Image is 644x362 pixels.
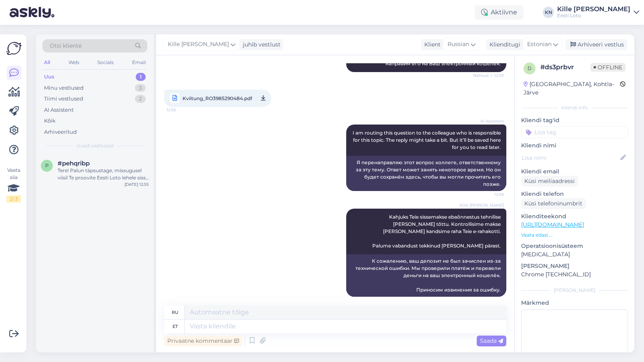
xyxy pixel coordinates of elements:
div: Vaata siia [6,167,21,203]
div: KN [543,7,554,18]
div: Arhiveeri vestlus [566,39,627,50]
input: Lisa nimi [522,153,619,162]
div: # ds3prbvr [540,62,590,72]
p: Kliendi email [521,167,628,176]
span: Offline [590,63,626,72]
div: All [42,57,52,68]
div: 1 [136,73,146,81]
a: Kviitung_RO3985290484.pdf12:56 [164,90,271,107]
p: [MEDICAL_DATA] [521,250,628,259]
p: Kliendi tag'id [521,116,628,125]
a: [URL][DOMAIN_NAME] [521,221,584,228]
span: Russian [447,40,469,49]
span: Nähtud ✓ 12:53 [473,72,504,78]
div: 3 [135,84,146,92]
p: Märkmed [521,299,628,307]
div: Я перенаправляю этот вопрос коллеге, ответственному за эту тему. Ответ может занять некоторое вре... [346,156,506,191]
a: Kille [PERSON_NAME]Eesti Loto [557,6,639,19]
p: Kliendi nimi [521,141,628,150]
span: #pehqribp [58,160,90,167]
div: Email [130,57,147,68]
div: К сожалению, ваш депозит не был зачислен из-за технической ошибки. Мы проверили платёж и перевели... [346,254,506,297]
div: et [173,320,178,333]
span: Kahjuks Teie sissemakse ebaõnnestus tehnilise [PERSON_NAME] tõttu. Kontrollisime makse [PERSON_NA... [372,214,502,249]
span: 12:56 [474,191,504,197]
div: [GEOGRAPHIC_DATA], Kohtla-Järve [524,80,620,97]
div: Küsi telefoninumbrit [521,198,586,209]
span: Kviitung_RO3985290484.pdf [183,93,252,103]
div: Socials [96,57,115,68]
p: Klienditeekond [521,212,628,221]
div: 2 [135,95,146,103]
div: 2 / 3 [6,195,21,203]
div: [DATE] 12:55 [124,181,149,187]
div: Eesti Loto [557,12,630,19]
div: Tiimi vestlused [44,95,83,103]
p: Vaata edasi ... [521,231,628,239]
p: Operatsioonisüsteem [521,242,628,250]
div: Kliendi info [521,104,628,111]
span: Otsi kliente [50,42,82,50]
div: Klienditugi [486,40,520,49]
img: Askly Logo [6,41,22,56]
div: AI Assistent [44,106,74,114]
div: Aktiivne [475,5,524,20]
div: Web [67,57,81,68]
div: Tere! Palun täpsustage, missugusel viisil Te proovite Eesti Loto lehele sisse logida ning millise... [58,167,149,181]
span: d [528,65,532,71]
div: [PERSON_NAME] [521,287,628,294]
span: Kille [PERSON_NAME] [168,40,229,49]
p: Kliendi telefon [521,190,628,198]
div: Klient [421,40,441,49]
div: Uus [44,73,54,81]
div: Kõik [44,117,56,125]
span: AI Assistent [474,118,504,124]
div: Minu vestlused [44,84,84,92]
span: I am routing this question to the colleague who is responsible for this topic. The reply might ta... [353,130,502,150]
span: p [45,163,49,169]
input: Lisa tag [521,126,628,138]
span: Kille [PERSON_NAME] [459,202,504,208]
span: Uued vestlused [76,142,114,149]
div: Privaatne kommentaar [164,336,242,346]
span: Saada [480,337,503,344]
p: Chrome [TECHNICAL_ID] [521,270,628,279]
div: juhib vestlust [240,40,281,49]
span: 12:56 [167,105,197,115]
div: Arhiveeritud [44,128,77,136]
span: 13:08 [474,297,504,303]
span: Estonian [527,40,552,49]
div: ru [172,306,179,319]
p: [PERSON_NAME] [521,262,628,270]
div: Küsi meiliaadressi [521,176,578,187]
div: Kille [PERSON_NAME] [557,6,630,12]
